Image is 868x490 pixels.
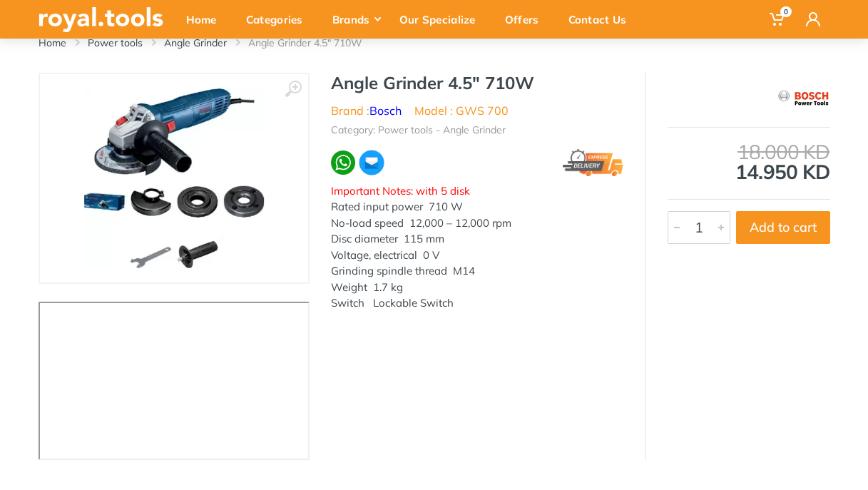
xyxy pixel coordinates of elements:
div: Offers [495,4,558,34]
div: Brands [322,4,389,34]
button: Add to cart [736,211,830,244]
div: Rated input power 710 W [331,199,623,215]
h1: Angle Grinder 4.5" 710W [331,73,623,93]
span: 0 [780,6,792,17]
a: Home [39,36,66,50]
img: wa.webp [331,150,355,175]
img: Royal Tools - Angle Grinder 4.5 [84,88,264,268]
div: Home [176,4,236,34]
div: No-load speed 12,000 – 12,000 rpm [331,215,623,232]
li: Brand : [331,102,402,119]
img: express.png [563,149,623,176]
img: royal.tools Logo [39,7,163,32]
div: Contact Us [558,4,646,34]
div: Grinding spindle thread M14 [331,263,623,280]
a: Angle Grinder [164,36,227,50]
li: Model : GWS 700 [414,102,509,119]
a: Bosch [369,103,402,118]
div: Our Specialize [389,4,495,34]
a: Power tools [88,36,143,50]
div: Categories [236,4,322,34]
div: Voltage, electrical 0 V [331,247,623,264]
div: 14.950 KD [668,142,830,182]
div: Switch Lockable Switch [331,295,623,312]
li: Category: Power tools - Angle Grinder [331,123,506,138]
nav: breadcrumb [39,36,830,50]
div: Disc diameter 115 mm [331,231,623,247]
li: Angle Grinder 4.5" 710W [248,36,384,50]
img: Bosch [777,80,830,116]
div: Weight 1.7 kg [331,280,623,296]
img: ma.webp [358,149,385,176]
span: Important Notes: with 5 disk [331,184,470,198]
div: 18.000 KD [668,142,830,162]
